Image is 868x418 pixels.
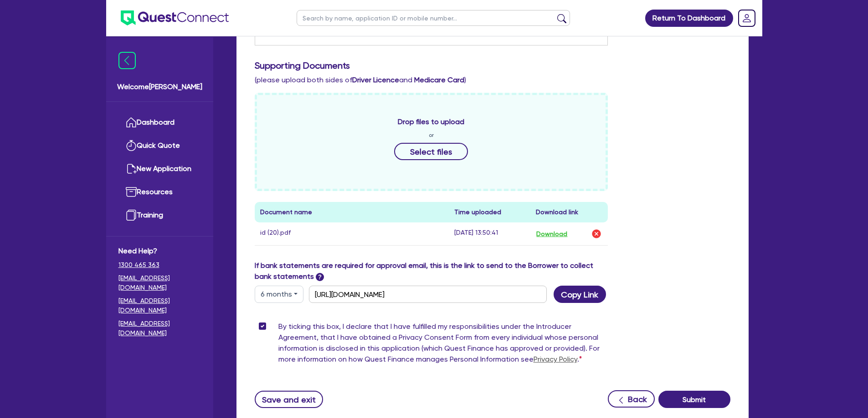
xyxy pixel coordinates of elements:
[316,273,324,281] span: ?
[398,116,464,127] span: Drop files to upload
[126,140,137,151] img: quick-quote
[118,157,201,181] a: New Application
[449,202,530,222] th: Time uploaded
[255,222,449,246] td: id (20).pdf
[608,390,655,408] button: Back
[126,163,137,174] img: new-application
[554,286,606,303] button: Copy Link
[118,261,159,268] tcxspan: Call 1300 465 363 via 3CX
[394,143,468,160] button: Select files
[118,52,136,69] img: icon-menu-close
[255,60,730,71] h3: Supporting Documents
[658,391,730,408] button: Submit
[118,319,201,338] a: [EMAIL_ADDRESS][DOMAIN_NAME]
[126,186,137,197] img: resources
[449,222,530,246] td: [DATE] 13:50:41
[118,204,201,227] a: Training
[118,134,201,157] a: Quick Quote
[530,202,608,222] th: Download link
[414,76,464,84] b: Medicare Card
[278,321,608,368] label: By ticking this box, I declare that I have fulfilled my responsibilities under the Introducer Agr...
[121,10,229,25] img: quest-connect-logo-blue
[126,210,137,221] img: training
[297,10,570,26] input: Search by name, application ID or mobile number...
[255,202,449,222] th: Document name
[735,6,759,30] a: Dropdown toggle
[118,111,201,134] a: Dashboard
[591,228,602,239] img: delete-icon
[255,286,303,303] button: Dropdown toggle
[118,181,201,204] a: Resources
[534,355,577,363] a: Privacy Policy
[117,81,202,92] span: Welcome [PERSON_NAME]
[255,76,466,84] span: (please upload both sides of and )
[429,131,434,139] span: or
[118,296,201,315] a: [EMAIL_ADDRESS][DOMAIN_NAME]
[255,260,608,282] label: If bank statements are required for approval email, this is the link to send to the Borrower to c...
[645,10,733,27] a: Return To Dashboard
[255,391,324,408] button: Save and exit
[118,246,201,257] span: Need Help?
[536,228,568,240] button: Download
[118,273,201,292] a: [EMAIL_ADDRESS][DOMAIN_NAME]
[352,76,399,84] b: Driver Licence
